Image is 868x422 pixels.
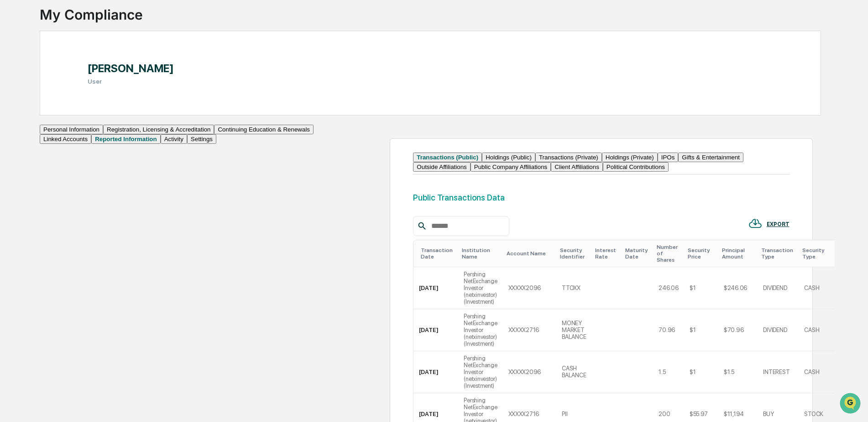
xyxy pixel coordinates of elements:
button: Continuing Education & Renewals [214,125,314,134]
button: Activity [161,134,187,144]
td: 1.5 [653,351,684,393]
button: Reported Information [91,134,161,144]
div: Toggle SortBy [560,247,588,260]
span: Data Lookup [18,132,58,142]
td: XXXXX2096 [503,351,557,393]
td: $1 [684,309,718,351]
button: Linked Accounts [40,134,91,144]
span: Attestations [75,115,113,124]
div: Start new chat [31,70,150,79]
button: Transactions (Public) [413,153,482,162]
div: 🗄️ [66,116,73,123]
button: Political Contributions [603,162,669,172]
td: MONEY MARKET BALANCE [556,309,591,351]
td: [DATE] [413,309,458,351]
div: Toggle SortBy [595,247,618,260]
div: secondary tabs example [413,153,789,172]
div: We're available if you need us! [31,79,115,86]
p: How can we help? [9,19,166,34]
div: Toggle SortBy [761,247,795,260]
h1: [PERSON_NAME] [88,62,174,75]
td: 70.96 [653,309,684,351]
td: CASH [799,309,830,351]
td: Pershing NetExchange Investor (netxinvestor) (Investment) [458,267,502,309]
a: 🔎Data Lookup [5,129,61,145]
td: XXXXX2716 [503,309,557,351]
img: 1746055101610-c473b297-6a78-478c-a979-82029cc54cd1 [9,70,26,86]
td: $1.5 [718,351,758,393]
div: 🔎 [9,133,16,141]
button: Holdings (Private) [602,153,658,162]
td: $246.06 [718,267,758,309]
td: $70.96 [718,309,758,351]
td: CASH [799,351,830,393]
td: [DATE] [413,351,458,393]
button: Client Affiliations [551,162,603,172]
div: Toggle SortBy [657,244,680,263]
div: Toggle SortBy [688,247,715,260]
td: [DATE] [413,267,458,309]
button: Holdings (Public) [482,153,535,162]
div: Toggle SortBy [507,250,553,257]
button: IPOs [658,153,679,162]
td: CASH BALANCE [556,351,591,393]
h3: User [88,78,174,85]
td: CASH [799,267,830,309]
td: XXXXX2096 [503,267,557,309]
div: Toggle SortBy [421,247,455,260]
td: $1 [684,267,718,309]
td: INTEREST [758,351,799,393]
td: TTOXX [556,267,591,309]
iframe: Open customer support [839,392,863,417]
a: 🗄️Attestations [63,111,117,128]
td: Pershing NetExchange Investor (netxinvestor) (Investment) [458,351,502,393]
td: DIVIDEND [758,267,799,309]
a: Powered byPylon [64,154,110,162]
button: Start new chat [155,73,166,84]
div: 🖐️ [9,116,16,123]
button: Settings [187,134,216,144]
div: Toggle SortBy [625,247,649,260]
div: Public Transactions Data [413,193,505,202]
div: Toggle SortBy [462,247,499,260]
div: EXPORT [767,221,790,227]
div: Toggle SortBy [802,247,826,260]
button: Outside Affiliations [413,162,470,172]
span: Preclearance [18,115,59,124]
button: Personal Information [40,125,103,134]
div: Toggle SortBy [722,247,754,260]
td: 246.06 [653,267,684,309]
td: $1 [684,351,718,393]
button: Gifts & Entertainment [678,153,743,162]
div: secondary tabs example [40,125,344,144]
td: Pershing NetExchange Investor (netxinvestor) (Investment) [458,309,502,351]
a: 🖐️Preclearance [5,111,63,128]
button: Transactions (Private) [535,153,602,162]
button: Public Company Affiliations [471,162,551,172]
button: Registration, Licensing & Accreditation [103,125,214,134]
img: EXPORT [748,216,762,230]
span: Pylon [91,155,110,162]
td: DIVIDEND [758,309,799,351]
